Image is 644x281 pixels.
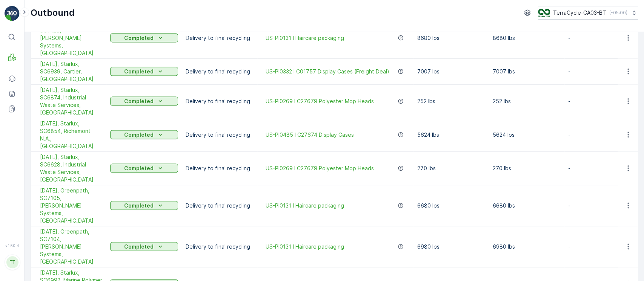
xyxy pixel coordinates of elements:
a: 08/19/2025, Starlux, SC6874, Industrial Waste Services, USA [40,86,103,116]
p: Completed [124,243,154,250]
a: 08/18/2025, Greenpath, SC7104, John Paul Mitchell Systems, USA [40,228,103,266]
button: TT [5,249,20,275]
span: [DATE], Starlux, SC6854, Richemont N.A., [GEOGRAPHIC_DATA] [40,120,103,150]
a: 08/18/2025, Starlux, SC6854, Richemont N.A., USA [40,120,103,150]
button: Completed [110,67,178,76]
p: 5624 lbs [493,131,561,139]
p: Delivery to final recycling [186,68,254,75]
img: TC_8rdWMmT.png [538,9,550,17]
button: Completed [110,242,178,251]
p: 8680 lbs [493,34,561,42]
p: 5624 lbs [417,131,485,139]
p: - [568,165,636,172]
p: 7007 lbs [493,68,561,75]
p: 8680 lbs [417,34,485,42]
p: 270 lbs [493,165,561,172]
p: 7007 lbs [417,68,485,75]
button: Completed [110,164,178,173]
a: US-PI0269 I C27679 Polyester Mop Heads [266,165,374,172]
a: US-PI0269 I C27679 Polyester Mop Heads [266,98,374,105]
a: 08/21/2025, Greenpath, SC7128, John Paul Mitchell Systems, USA [40,19,103,57]
img: logo [5,6,20,21]
button: Completed [110,97,178,106]
p: 6980 lbs [417,243,485,250]
a: US-PI0131 I Haircare packaging [266,202,344,209]
a: US-PI0485 I C27674 Display Cases [266,131,354,139]
p: 270 lbs [417,165,485,172]
p: 252 lbs [417,98,485,105]
p: 6680 lbs [417,202,485,209]
a: 08/18/2025, Starlux, SC6628, Industrial Waste Services, USA [40,153,103,183]
p: Completed [124,34,154,42]
button: TerraCycle-CA03-BT(-05:00) [538,6,638,20]
p: Delivery to final recycling [186,98,254,105]
p: Delivery to final recycling [186,165,254,172]
p: Completed [124,165,154,172]
p: Delivery to final recycling [186,131,254,139]
button: Completed [110,34,178,43]
a: 08/18/2025, Greenpath, SC7105, John Paul Mitchell Systems, USA [40,187,103,224]
p: 252 lbs [493,98,561,105]
span: [DATE], Greenpath, SC7128, [PERSON_NAME] Systems, [GEOGRAPHIC_DATA] [40,19,103,57]
button: Completed [110,201,178,210]
p: Completed [124,98,154,105]
button: Completed [110,130,178,139]
p: Outbound [31,7,75,19]
p: 6980 lbs [493,243,561,250]
p: - [568,202,636,209]
a: 08/20/2025, Starlux, SC6939, Cartier, USA [40,60,103,83]
a: US-PI0131 I Haircare packaging [266,243,344,250]
p: - [568,98,636,105]
span: [DATE], Starlux, SC6628, Industrial Waste Services, [GEOGRAPHIC_DATA] [40,153,103,183]
p: Delivery to final recycling [186,243,254,250]
a: US-PI0332 I C01757 Display Cases (Freight Deal) [266,68,389,75]
p: - [568,131,636,139]
span: [DATE], Starlux, SC6874, Industrial Waste Services, [GEOGRAPHIC_DATA] [40,86,103,116]
p: - [568,243,636,250]
p: Completed [124,131,154,139]
span: v 1.50.4 [5,243,20,248]
span: [DATE], Greenpath, SC7104, [PERSON_NAME] Systems, [GEOGRAPHIC_DATA] [40,228,103,266]
a: US-PI0131 I Haircare packaging [266,34,344,42]
p: Completed [124,68,154,75]
p: ( -05:00 ) [609,10,627,16]
span: [DATE], Starlux, SC6939, Cartier, [GEOGRAPHIC_DATA] [40,60,103,83]
p: TerraCycle-CA03-BT [553,9,606,17]
span: [DATE], Greenpath, SC7105, [PERSON_NAME] Systems, [GEOGRAPHIC_DATA] [40,187,103,224]
div: TT [6,256,18,268]
p: 6680 lbs [493,202,561,209]
p: - [568,68,636,75]
p: Delivery to final recycling [186,34,254,42]
p: Completed [124,202,154,209]
p: Delivery to final recycling [186,202,254,209]
p: - [568,34,636,42]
